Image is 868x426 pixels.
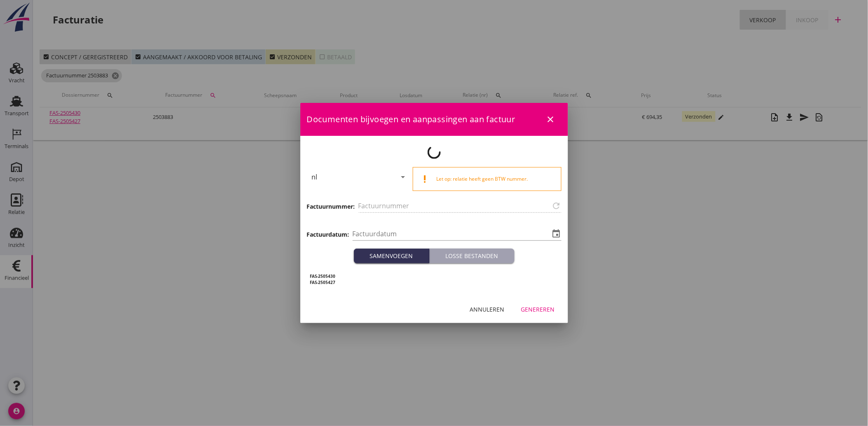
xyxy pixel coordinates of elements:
[310,273,558,279] h5: FAS-2505430
[310,279,558,286] h5: FAS-2505427
[398,172,408,182] i: arrow_drop_down
[546,114,556,124] i: close
[357,251,426,260] div: Samenvoegen
[433,251,511,260] div: Losse bestanden
[430,249,515,263] button: Losse bestanden
[470,305,505,314] div: Annuleren
[307,202,355,211] h3: Factuurnummer:
[463,302,511,317] button: Annuleren
[307,230,349,239] h3: Factuurdatum:
[552,229,562,239] i: event
[353,227,550,240] input: Factuurdatum
[515,302,562,317] button: Genereren
[300,103,568,136] div: Documenten bijvoegen en aanpassingen aan factuur
[436,175,554,183] div: Let op: relatie heeft geen BTW nummer.
[521,305,555,314] div: Genereren
[312,173,318,181] div: nl
[420,174,430,184] i: priority_high
[354,249,430,263] button: Samenvoegen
